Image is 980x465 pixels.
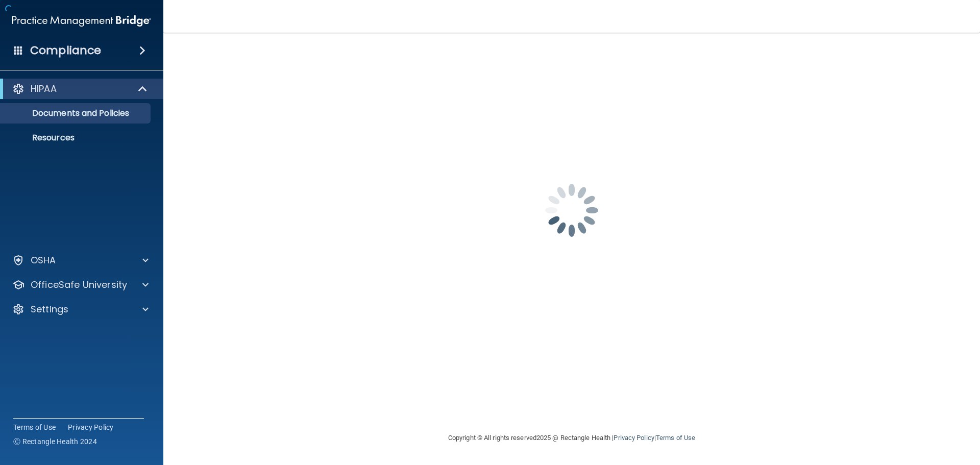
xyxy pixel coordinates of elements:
p: HIPAA [31,83,57,95]
a: Privacy Policy [614,434,654,442]
img: PMB logo [12,11,151,31]
p: Settings [31,303,68,315]
a: Settings [12,303,149,315]
a: Terms of Use [656,434,695,442]
img: spinner.e123f6fc.gif [521,159,623,261]
a: Terms of Use [13,422,56,432]
p: OfficeSafe University [31,279,127,291]
div: Copyright © All rights reserved 2025 @ Rectangle Health | | [385,422,758,454]
a: OfficeSafe University [12,279,149,291]
p: Resources [7,133,146,143]
a: OSHA [12,254,149,266]
a: Privacy Policy [68,422,114,432]
a: HIPAA [12,83,148,95]
h4: Compliance [30,43,101,58]
span: Ⓒ Rectangle Health 2024 [13,436,97,447]
p: Documents and Policies [7,108,146,118]
p: OSHA [31,254,56,266]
